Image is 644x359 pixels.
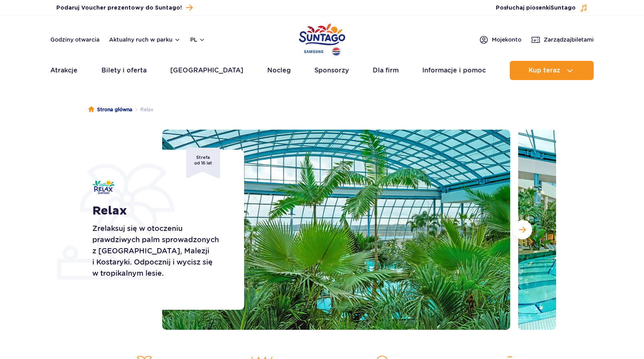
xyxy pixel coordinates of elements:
p: Zrelaksuj się w otoczeniu prawdziwych palm sprowadzonych z [GEOGRAPHIC_DATA], Malezji i Kostaryki... [92,223,226,279]
a: Zarządzajbiletami [531,35,594,44]
a: Podaruj Voucher prezentowy do Suntago! [56,2,193,13]
a: [GEOGRAPHIC_DATA] [170,61,243,80]
span: Suntago [551,5,576,11]
a: Park of Poland [299,20,345,57]
span: Podaruj Voucher prezentowy do Suntago! [56,4,182,12]
a: Nocleg [267,61,291,80]
a: Strona główna [88,106,132,114]
button: Posłuchaj piosenkiSuntago [496,4,588,12]
button: Aktualny ruch w parku [109,36,181,43]
a: Atrakcje [50,61,78,80]
a: Dla firm [373,61,399,80]
span: Posłuchaj piosenki [496,4,576,12]
button: pl [190,36,205,44]
span: Moje konto [492,36,521,44]
span: Kup teraz [529,67,560,74]
h1: Relax [92,204,226,218]
button: Kup teraz [510,61,594,80]
button: Następny slajd [513,220,532,239]
a: Informacje i pomoc [422,61,486,80]
a: Sponsorzy [314,61,349,80]
a: Mojekonto [479,35,521,44]
img: Relax [92,181,115,194]
li: Relax [132,106,153,114]
a: Bilety i oferta [101,61,147,80]
span: Strefa od 16 lat [186,148,220,178]
span: Zarządzaj biletami [544,36,594,44]
a: Godziny otwarcia [50,36,99,44]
